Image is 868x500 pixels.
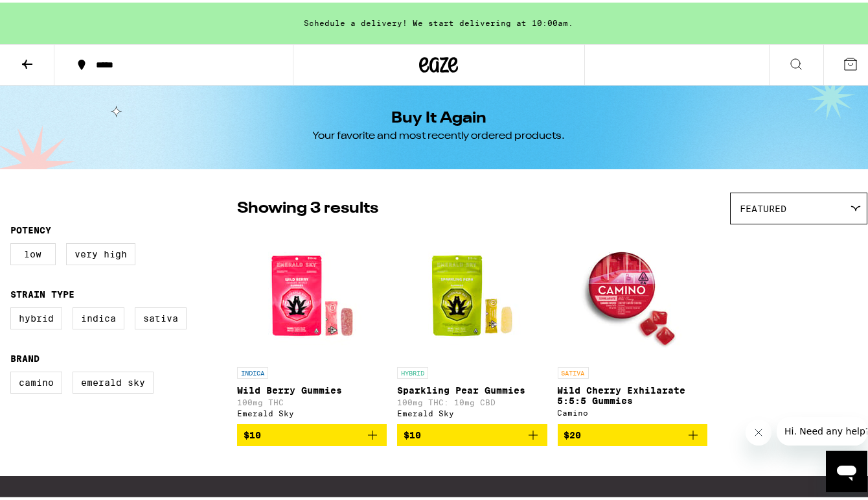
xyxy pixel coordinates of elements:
[237,195,378,217] p: Showing 3 results
[558,383,707,403] p: Wild Cherry Exhilarate 5:5:5 Gummies
[397,422,547,444] button: Add to bag
[397,228,547,422] a: Open page for Sparkling Pear Gummies from Emerald Sky
[397,383,547,393] p: Sparkling Pear Gummies
[313,126,565,141] div: Your favorite and most recently ordered products.
[237,228,387,422] a: Open page for Wild Berry Gummies from Emerald Sky
[397,396,547,404] p: 100mg THC: 10mg CBD
[558,406,707,414] div: Camino
[73,369,154,391] label: Emerald Sky
[10,351,40,361] legend: Brand
[10,369,62,391] label: Camino
[407,228,537,358] img: Emerald Sky - Sparkling Pear Gummies
[10,287,74,297] legend: Strain Type
[135,305,187,327] label: Sativa
[237,396,387,404] p: 100mg THC
[397,364,428,376] p: HYBRID
[244,427,261,438] span: $10
[73,305,124,327] label: Indica
[404,427,421,438] span: $10
[826,448,867,490] iframe: Button to launch messaging window
[247,228,377,358] img: Emerald Sky - Wild Berry Gummies
[777,414,867,443] iframe: Message from company
[237,422,387,444] button: Add to bag
[66,241,135,263] label: Very High
[740,201,786,211] span: Featured
[237,383,387,393] p: Wild Berry Gummies
[558,364,589,376] p: SATIVA
[391,108,486,124] h1: Buy It Again
[746,417,771,443] iframe: Close message
[237,407,387,415] div: Emerald Sky
[10,305,62,327] label: Hybrid
[564,427,582,438] span: $20
[10,241,56,263] label: Low
[8,9,93,19] span: Hi. Need any help?
[397,407,547,415] div: Emerald Sky
[558,422,707,444] button: Add to bag
[558,228,707,422] a: Open page for Wild Cherry Exhilarate 5:5:5 Gummies from Camino
[10,222,51,233] legend: Potency
[237,364,268,376] p: INDICA
[567,228,697,358] img: Camino - Wild Cherry Exhilarate 5:5:5 Gummies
